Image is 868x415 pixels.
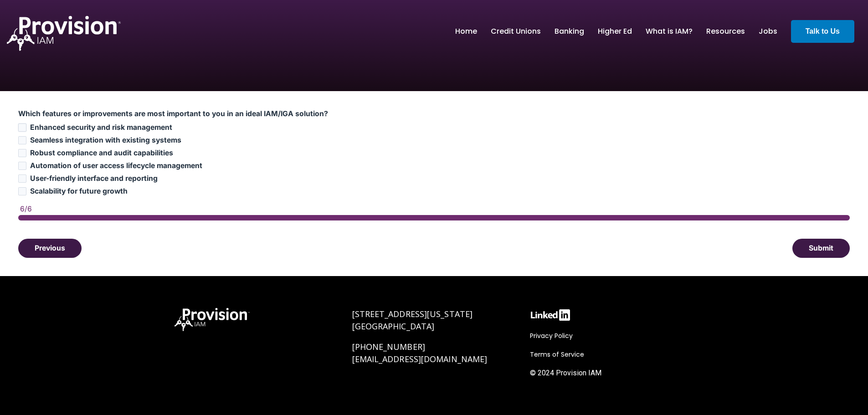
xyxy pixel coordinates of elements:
span: Which features or improvements are most important to you in an ideal IAM/IGA solution? [18,109,328,118]
span: Robust compliance and audit capabilities [30,149,173,157]
span: Seamless integration with existing systems [30,136,181,144]
span: User-friendly interface and reporting [30,174,158,183]
a: [STREET_ADDRESS][US_STATE][GEOGRAPHIC_DATA] [352,308,473,332]
div: page 6 of 6 [18,215,850,220]
span: Terms of Service [530,350,584,359]
input: Scalability for future growth [18,187,26,195]
span: [GEOGRAPHIC_DATA] [352,321,435,332]
a: Resources [706,24,745,39]
nav: menu [448,17,784,46]
button: Previous [18,239,82,258]
a: [PHONE_NUMBER] [352,341,425,352]
input: Automation of user access lifecycle management [18,162,26,170]
a: Jobs [759,24,777,39]
span: [STREET_ADDRESS][US_STATE] [352,308,473,319]
a: Higher Ed [598,24,632,39]
a: [EMAIL_ADDRESS][DOMAIN_NAME] [352,354,488,364]
img: linkedin [530,308,571,322]
a: What is IAM? [646,24,693,39]
button: Submit [792,239,850,258]
a: Credit Unions [491,24,541,39]
span: Privacy Policy [530,331,573,340]
input: User-friendly interface and reporting [18,174,26,183]
a: Privacy Policy [530,330,577,341]
span: Automation of user access lifecycle management [30,161,202,170]
span: Scalability for future growth [30,187,128,195]
div: 6/6 [20,205,850,213]
input: Robust compliance and audit capabilities [18,149,26,157]
div: Navigation Menu [530,330,694,383]
a: Home [455,24,477,39]
strong: Talk to Us [806,27,840,35]
img: ProvisionIAM-Logo-White [7,16,121,51]
input: Enhanced security and risk management [18,123,26,132]
input: Seamless integration with existing systems [18,136,26,144]
img: ProvisionIAM-Logo-White@3x [175,308,250,331]
span: Enhanced security and risk management [30,123,172,132]
span: © 2024 Provision IAM [530,369,601,377]
a: Talk to Us [791,20,854,43]
a: Terms of Service [530,349,589,360]
a: Banking [555,24,584,39]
